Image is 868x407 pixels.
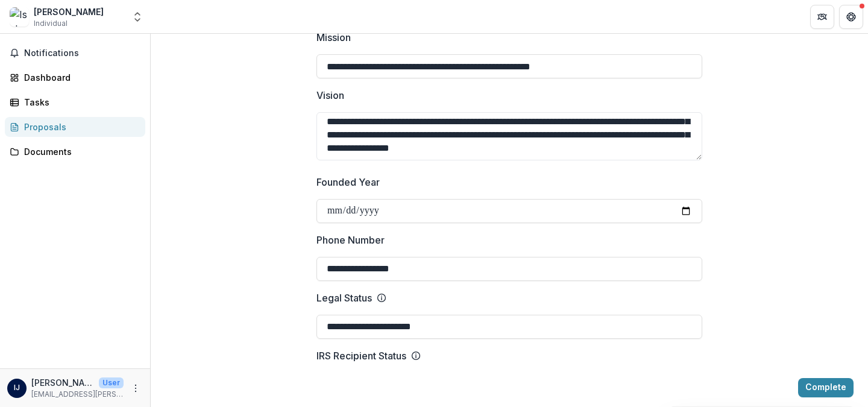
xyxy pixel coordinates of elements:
[316,349,406,363] p: IRS Recipient Status
[316,291,372,305] p: Legal Status
[128,381,143,396] button: More
[34,18,68,29] span: Individual
[24,121,136,133] div: Proposals
[24,145,136,158] div: Documents
[316,175,380,189] p: Founded Year
[129,5,146,29] button: Open entity switcher
[24,71,136,84] div: Dashboard
[5,92,145,112] a: Tasks
[10,7,29,27] img: Isabel Judez
[316,88,344,103] p: Vision
[316,233,385,247] p: Phone Number
[839,5,863,29] button: Get Help
[5,68,145,87] a: Dashboard
[798,378,854,397] button: Complete
[14,384,20,392] div: Isabel Judez
[5,117,145,137] a: Proposals
[24,48,140,58] span: Notifications
[316,30,351,45] p: Mission
[810,5,834,29] button: Partners
[34,5,104,18] div: [PERSON_NAME]
[99,377,124,388] p: User
[5,142,145,162] a: Documents
[5,43,145,63] button: Notifications
[31,376,94,389] p: [PERSON_NAME]
[31,389,124,400] p: [EMAIL_ADDRESS][PERSON_NAME][DOMAIN_NAME]
[24,96,136,109] div: Tasks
